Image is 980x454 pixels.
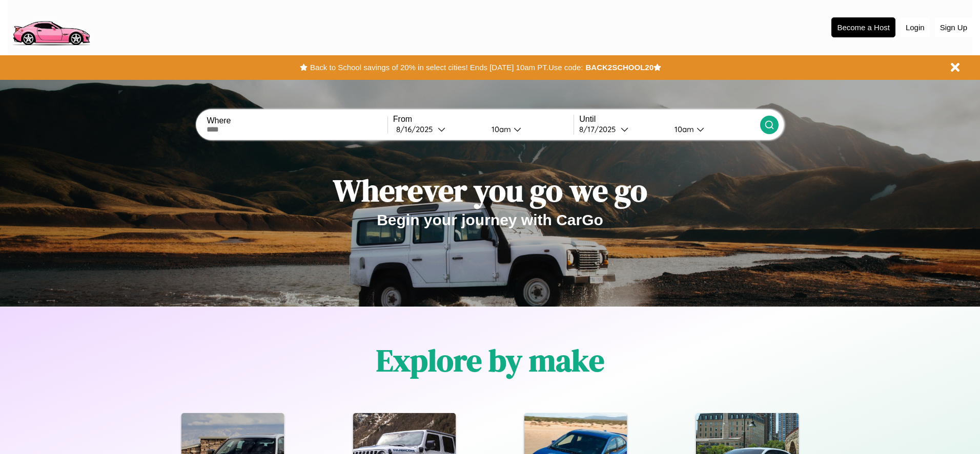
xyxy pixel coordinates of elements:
div: 10am [486,124,514,134]
div: 10am [669,124,697,134]
div: 8 / 17 / 2025 [579,124,621,134]
button: Become a Host [831,17,895,37]
button: 10am [483,124,574,135]
label: Until [579,115,760,124]
button: 8/16/2025 [393,124,483,135]
button: Login [901,18,930,37]
label: Where [207,116,387,125]
label: From [393,115,574,124]
button: Back to School savings of 20% in select cities! Ends [DATE] 10am PT.Use code: [308,60,585,75]
div: 8 / 16 / 2025 [396,124,438,134]
button: Sign Up [935,18,972,37]
b: BACK2SCHOOL20 [585,63,654,72]
button: 10am [666,124,760,135]
h1: Explore by make [376,339,604,381]
img: logo [8,5,94,48]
